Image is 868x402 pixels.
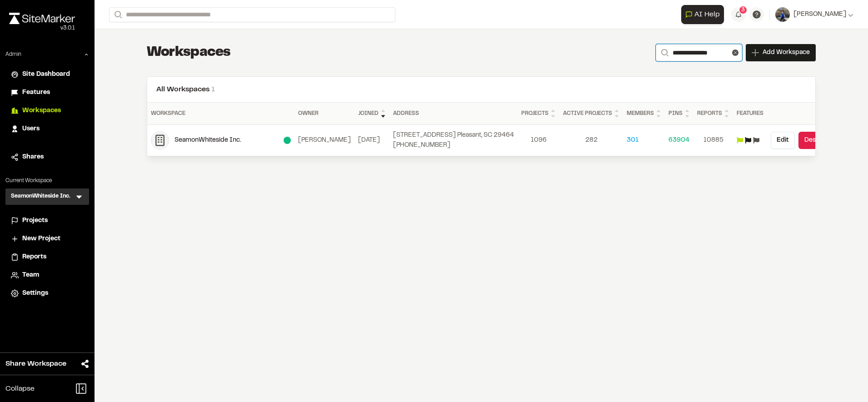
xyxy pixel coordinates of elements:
p: Admin [5,50,21,59]
span: New Project [22,234,60,244]
div: [PHONE_NUMBER] [393,140,514,150]
button: Edit [771,132,795,149]
div: Joined [358,108,386,119]
span: Users [22,124,40,134]
img: rebrand.png [9,13,75,24]
span: Share Workspace [5,358,66,369]
span: 3 [741,6,745,14]
button: Search [656,44,672,61]
div: Projects [521,108,556,119]
a: Projects [11,216,84,226]
a: Reports [11,252,84,262]
a: 301 [627,135,661,145]
button: Open AI Assistant [681,5,724,24]
span: AI Help [694,9,720,20]
a: SeamonWhiteside Inc. [151,131,291,149]
div: [PERSON_NAME] [298,135,351,145]
span: Team [22,270,39,280]
a: 282 [563,135,619,145]
a: New Project [11,234,84,244]
div: Reports [697,108,729,119]
a: Site Dashboard [11,69,84,79]
p: Current Workspace [5,177,89,185]
button: 3 [731,7,746,22]
div: Pins [668,108,690,119]
span: Shares [22,152,44,162]
a: Features [11,88,84,98]
img: User [775,7,790,22]
div: June 13, 2021 6:37 PM GMT-3 [358,135,386,145]
a: 1096 [521,135,556,145]
button: Clear text [732,50,738,56]
a: Workspaces [11,106,84,116]
span: [PERSON_NAME] [793,10,846,20]
a: Shares [11,152,84,162]
span: Settings [22,288,48,298]
div: Active Projects [563,108,619,119]
h2: All Workspaces [156,84,806,95]
div: Address [393,109,514,118]
span: Reports [22,252,46,262]
div: Features [737,109,763,118]
div: SeamonWhiteside Inc. [175,135,284,145]
div: Open AI Assistant [681,5,728,24]
button: [PERSON_NAME] [775,7,853,22]
a: Settings [11,288,84,298]
div: Members [627,108,661,119]
span: Collapse [5,383,35,394]
span: 1 [211,86,215,93]
div: Workspace [151,109,291,118]
a: 10885 [697,135,729,145]
h3: SeamonWhiteside Inc. [11,192,70,201]
span: Workspaces [22,106,61,116]
button: Search [109,7,125,22]
div: [STREET_ADDRESS] Pleasant, SC 29464 [393,130,514,140]
div: Enterprise [284,137,291,144]
button: Destroy [798,132,833,149]
a: Team [11,270,84,280]
span: Features [22,88,50,98]
h1: Workspaces [147,44,231,62]
span: Site Dashboard [22,69,70,79]
a: Users [11,124,84,134]
span: Projects [22,216,48,226]
a: 63904 [668,135,690,145]
div: Owner [298,109,351,118]
div: Oh geez...please don't... [9,24,75,32]
span: Add Workspace [763,48,810,57]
